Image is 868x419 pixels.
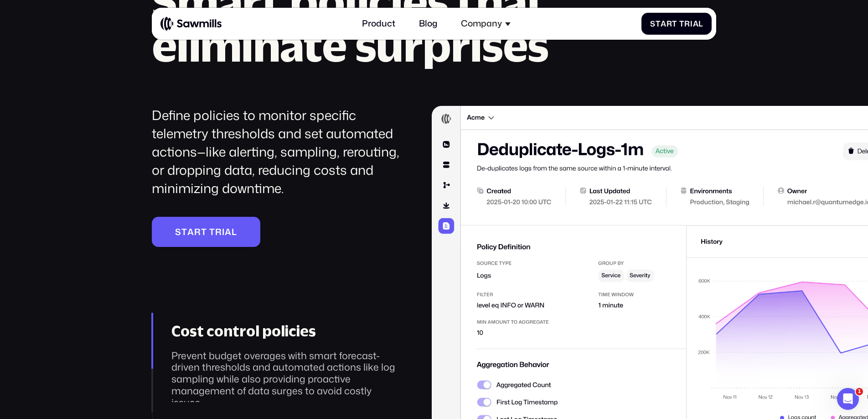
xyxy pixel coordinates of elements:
[684,19,690,28] span: r
[152,217,260,247] a: StartTrial
[693,19,699,28] span: a
[181,227,187,237] span: t
[171,322,402,340] div: Cost control policies
[698,19,703,28] span: l
[355,12,402,35] a: Product
[152,106,401,197] div: Define policies to monitor specific telemetry thresholds and set automated actions—like alerting,...
[413,12,444,35] a: Blog
[666,19,672,28] span: r
[222,227,225,237] span: i
[690,19,693,28] span: i
[175,227,181,237] span: S
[650,19,656,28] span: S
[201,227,207,237] span: t
[187,227,194,237] span: a
[461,18,502,29] div: Company
[641,13,712,35] a: StartTrial
[232,227,237,237] span: l
[661,19,666,28] span: a
[856,388,863,395] span: 1
[209,227,215,237] span: T
[672,19,677,28] span: t
[656,19,661,28] span: t
[679,19,684,28] span: T
[215,227,222,237] span: r
[225,227,232,237] span: a
[194,227,201,237] span: r
[171,350,402,409] div: Prevent budget overages with smart forecast-driven thresholds and automated actions like log samp...
[837,388,859,410] iframe: Intercom live chat
[455,12,517,35] div: Company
